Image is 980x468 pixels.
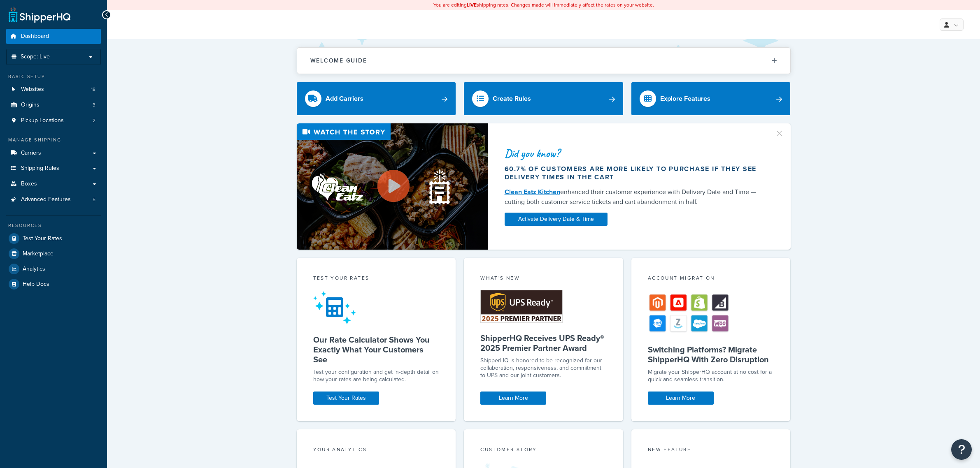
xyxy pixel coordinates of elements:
a: Carriers [6,146,101,161]
span: Carriers [21,150,41,157]
a: Analytics [6,262,101,276]
div: Customer Story [480,446,607,455]
li: Pickup Locations [6,113,101,128]
a: Explore Features [631,82,791,115]
a: Origins3 [6,97,101,113]
div: Add Carriers [326,93,363,104]
a: Clean Eatz Kitchen [505,187,560,197]
a: Create Rules [464,82,623,115]
a: Add Carriers [297,82,456,115]
a: Test Your Rates [6,231,101,246]
a: Help Docs [6,277,101,292]
a: Boxes [6,176,101,192]
span: Origins [21,102,40,109]
img: Video thumbnail [297,123,488,250]
button: Open Resource Center [951,439,972,460]
a: Learn More [480,392,546,405]
a: Learn More [648,392,714,405]
span: Advanced Features [21,196,71,203]
a: Advanced Features5 [6,192,101,207]
div: Your Analytics [313,446,440,455]
h5: ShipperHQ Receives UPS Ready® 2025 Premier Partner Award [480,333,607,353]
p: ShipperHQ is honored to be recognized for our collaboration, responsiveness, and commitment to UP... [480,357,607,379]
span: Test Your Rates [23,235,62,242]
span: 3 [93,102,95,109]
li: Origins [6,97,101,113]
a: Dashboard [6,29,101,44]
span: Shipping Rules [21,165,59,172]
a: Test Your Rates [313,392,379,405]
li: Websites [6,82,101,97]
div: Resources [6,222,101,229]
div: Did you know? [505,148,765,159]
h5: Switching Platforms? Migrate ShipperHQ With Zero Disruption [648,345,774,364]
h5: Our Rate Calculator Shows You Exactly What Your Customers See [313,335,440,364]
div: Basic Setup [6,73,101,80]
div: Migrate your ShipperHQ account at no cost for a quick and seamless transition. [648,368,774,383]
span: 5 [93,196,95,203]
span: 2 [93,117,95,124]
h2: Welcome Guide [310,58,367,64]
div: enhanced their customer experience with Delivery Date and Time — cutting both customer service ti... [505,187,765,207]
b: LIVE [467,1,477,9]
button: Welcome Guide [297,48,790,74]
div: Account Migration [648,274,774,284]
div: 60.7% of customers are more likely to purchase if they see delivery times in the cart [505,165,765,181]
div: Test your configuration and get in-depth detail on how your rates are being calculated. [313,368,440,383]
span: Pickup Locations [21,117,64,124]
span: 18 [91,86,95,93]
span: Help Docs [23,281,49,288]
span: Analytics [23,266,45,273]
li: Advanced Features [6,192,101,207]
span: Websites [21,86,44,93]
div: Manage Shipping [6,137,101,144]
span: Scope: Live [21,53,50,60]
div: Test your rates [313,274,440,284]
span: Boxes [21,181,37,188]
a: Websites18 [6,82,101,97]
div: What's New [480,274,607,284]
a: Pickup Locations2 [6,113,101,128]
a: Shipping Rules [6,161,101,176]
div: Explore Features [660,93,710,104]
span: Dashboard [21,33,49,40]
a: Activate Delivery Date & Time [505,213,608,226]
a: Marketplace [6,246,101,261]
div: New Feature [648,446,774,455]
span: Marketplace [23,250,54,257]
div: Create Rules [493,93,531,104]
